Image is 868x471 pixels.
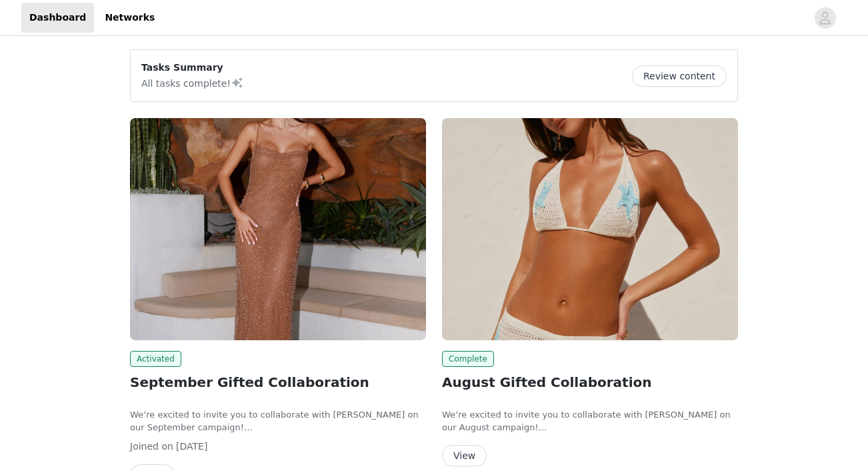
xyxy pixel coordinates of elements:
p: We’re excited to invite you to collaborate with [PERSON_NAME] on our September campaign! [130,408,426,434]
span: [DATE] [176,441,207,452]
a: View [442,451,487,461]
img: Peppermayo USA [442,118,738,340]
span: Activated [130,351,181,367]
span: Complete [442,351,494,367]
button: Review content [632,65,727,87]
span: Joined on [130,441,173,452]
a: Dashboard [21,3,94,33]
p: Tasks Summary [141,61,244,75]
a: Networks [97,3,163,33]
h2: September Gifted Collaboration [130,372,426,392]
p: We’re excited to invite you to collaborate with [PERSON_NAME] on our August campaign! [442,408,738,434]
img: Peppermayo USA [130,118,426,340]
div: avatar [819,7,831,29]
button: View [442,445,487,466]
p: All tasks complete! [141,75,244,91]
h2: August Gifted Collaboration [442,372,738,392]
